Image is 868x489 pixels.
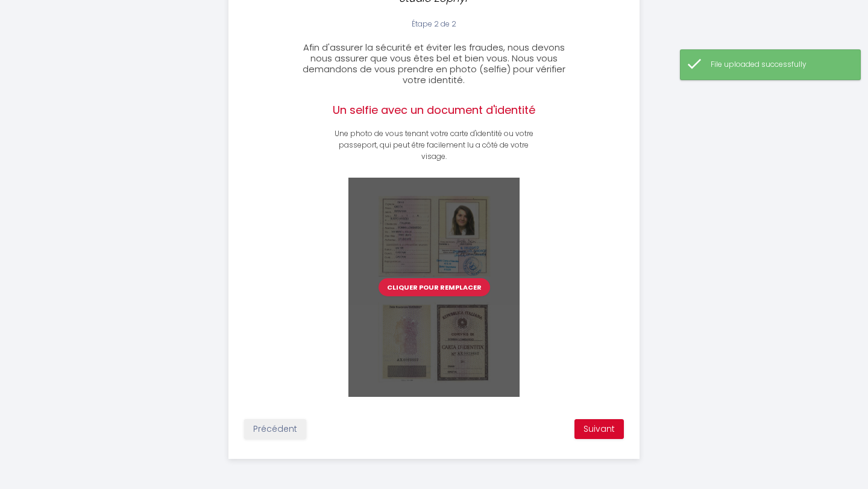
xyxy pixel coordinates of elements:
[332,104,536,117] h2: Un selfie avec un document d'identité
[379,278,490,296] button: Cliquer pour remplacer
[244,419,306,440] button: Précédent
[412,19,456,29] span: Étape 2 de 2
[711,59,848,70] div: File uploaded successfully
[303,41,565,86] span: Afin d'assurer la sécurité et éviter les fraudes, nous devons nous assurer que vous êtes bel et b...
[332,128,536,163] p: Une photo de vous tenant votre carte d'identité ou votre passeport, qui peut être facilement lu a...
[574,419,624,440] button: Suivant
